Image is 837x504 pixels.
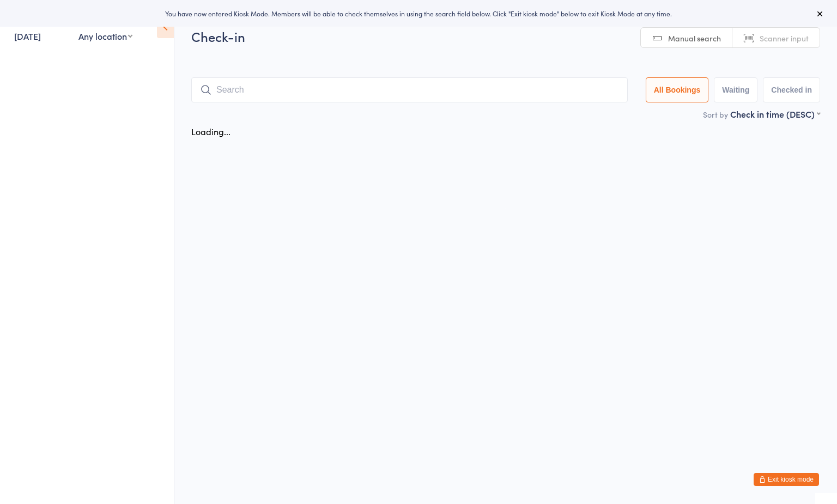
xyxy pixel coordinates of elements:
button: All Bookings [646,77,709,102]
button: Exit kiosk mode [754,473,819,486]
div: Check in time (DESC) [730,108,820,120]
div: Loading... [191,125,231,137]
span: Scanner input [760,33,809,44]
input: Search [191,77,628,102]
button: Checked in [763,77,820,102]
label: Sort by [703,109,728,120]
div: You have now entered Kiosk Mode. Members will be able to check themselves in using the search fie... [17,9,820,18]
div: Any location [78,30,132,42]
a: [DATE] [14,30,41,42]
h2: Check-in [191,27,820,45]
span: Manual search [668,33,721,44]
button: Waiting [714,77,757,102]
